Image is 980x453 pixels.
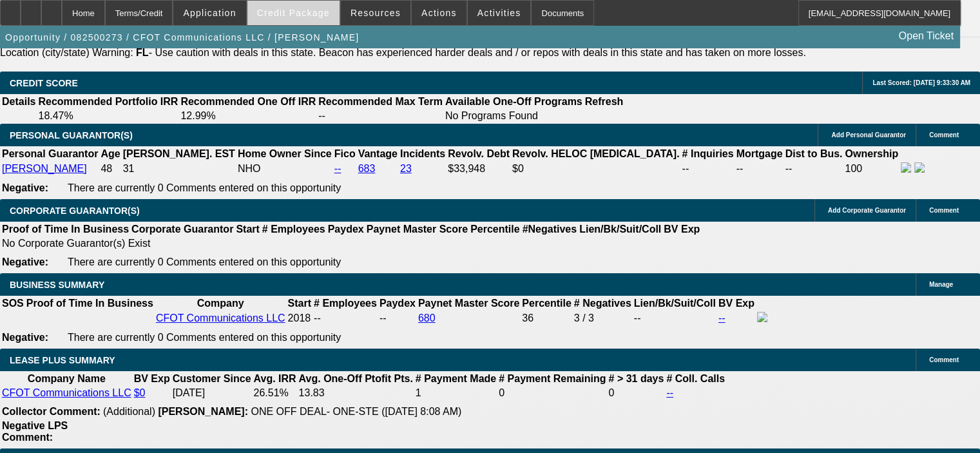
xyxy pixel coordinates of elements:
td: 0 [608,387,664,400]
a: Open Ticket [894,25,959,47]
th: Recommended One Off IRR [180,95,316,108]
td: -- [681,162,734,176]
a: $0 [134,387,146,398]
b: # Payment Made [416,373,496,384]
td: 0 [498,387,606,400]
td: No Corporate Guarantor(s) Exist [1,237,706,250]
a: [PERSON_NAME] [2,163,87,174]
b: Paynet Master Score [367,224,468,235]
b: Lien/Bk/Suit/Coll [634,298,716,309]
span: ONE OFF DEAL- ONE-STE ([DATE] 8:08 AM) [251,406,461,417]
th: Refresh [584,95,624,108]
a: 683 [358,163,376,174]
button: Actions [412,1,466,25]
button: Activities [468,1,531,25]
a: -- [718,313,725,323]
span: Application [183,8,236,18]
span: (Additional) [103,406,155,417]
b: Personal Guarantor [2,148,98,159]
th: Recommended Max Term [318,95,443,108]
b: Mortgage [736,148,783,159]
b: Avg. One-Off Ptofit Pts. [299,373,413,384]
b: [PERSON_NAME]. EST [123,148,235,159]
span: Add Corporate Guarantor [828,207,906,214]
b: Avg. IRR [253,373,296,384]
b: # Employees [262,224,325,235]
span: Manage [929,281,953,288]
td: 31 [122,162,236,176]
td: -- [785,162,843,176]
img: facebook-icon.png [757,312,767,322]
b: # Negatives [574,298,631,309]
b: Vantage [358,148,398,159]
div: 36 [522,313,571,324]
b: Customer Since [173,373,251,384]
span: Comment [929,356,959,363]
td: [DATE] [172,387,252,400]
label: - Use caution with deals in this state. Beacon has experienced harder deals and / or repos with d... [136,47,806,58]
b: Corporate Guarantor [131,224,233,235]
b: [PERSON_NAME]: [158,406,248,417]
span: Credit Package [257,8,330,18]
td: -- [736,162,783,176]
b: Paydex [328,224,364,235]
b: # > 31 days [608,373,664,384]
td: $0 [512,162,680,176]
button: Resources [341,1,410,25]
td: 18.47% [37,110,178,122]
span: BUSINESS SUMMARY [10,280,104,290]
b: # Employees [314,298,377,309]
b: BV Exp [718,298,754,309]
b: Incidents [400,148,445,159]
span: There are currently 0 Comments entered on this opportunity [68,332,341,343]
td: 100 [844,162,899,176]
div: 3 / 3 [574,313,631,324]
img: facebook-icon.png [901,162,911,173]
span: Comment [929,207,959,214]
a: CFOT Communications LLC [2,387,131,398]
b: #Negatives [523,224,577,235]
b: Home Owner Since [238,148,332,159]
td: NHO [237,162,332,176]
a: CFOT Communications LLC [156,313,285,323]
b: Percentile [470,224,519,235]
b: # Payment Remaining [499,373,606,384]
b: Negative LPS Comment: [2,420,68,443]
b: Company [197,298,244,309]
b: Negative: [2,332,48,343]
th: Details [1,95,36,108]
td: 1 [415,387,497,400]
span: Add Personal Guarantor [831,131,906,139]
td: 12.99% [180,110,316,122]
span: PERSONAL GUARANTOR(S) [10,130,133,140]
button: Credit Package [247,1,340,25]
b: Paydex [380,298,416,309]
b: # Inquiries [682,148,733,159]
b: BV Exp [664,224,700,235]
b: # Coll. Calls [666,373,725,384]
th: Available One-Off Programs [445,95,583,108]
b: BV Exp [134,373,170,384]
span: Activities [477,8,521,18]
td: 2018 [287,311,312,325]
th: Recommended Portfolio IRR [37,95,178,108]
td: No Programs Found [445,110,583,122]
td: 13.83 [298,387,414,400]
b: Collector Comment: [2,406,101,417]
b: Paynet Master Score [418,298,519,309]
th: Proof of Time In Business [26,297,154,310]
b: Ownership [845,148,898,159]
b: Negative: [2,256,48,267]
a: 680 [418,313,436,323]
span: Resources [351,8,401,18]
td: -- [633,311,716,325]
b: Company Name [28,373,106,384]
b: Fico [334,148,356,159]
b: Revolv. Debt [448,148,510,159]
a: -- [334,163,341,174]
a: 23 [400,163,412,174]
th: SOS [1,297,24,310]
td: 26.51% [253,387,296,400]
span: There are currently 0 Comments entered on this opportunity [68,256,341,267]
b: Start [288,298,311,309]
